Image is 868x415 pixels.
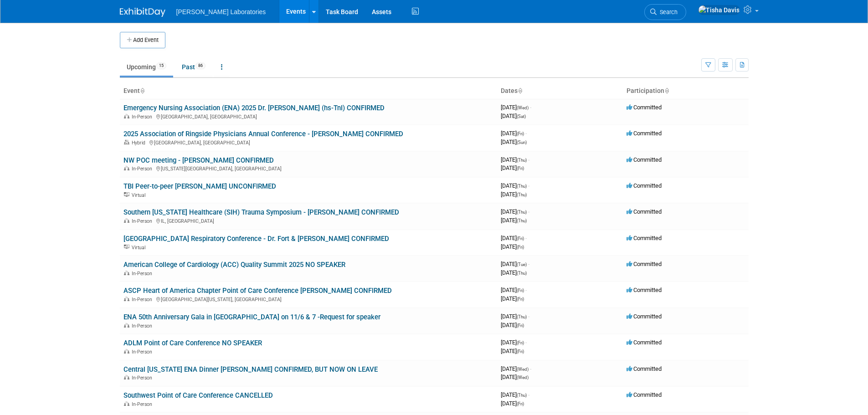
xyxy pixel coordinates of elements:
span: (Fri) [517,166,524,171]
a: Search [644,4,686,20]
a: Past86 [175,58,212,76]
span: (Thu) [517,314,527,319]
span: 86 [195,62,205,69]
span: Committed [627,104,662,111]
span: [DATE] [501,182,529,189]
a: TBI Peer-to-peer [PERSON_NAME] UNCONFIRMED [123,182,276,190]
span: - [525,287,527,293]
img: In-Person Event [124,401,129,406]
span: Committed [627,130,662,137]
span: [DATE] [501,391,529,398]
span: - [528,261,529,267]
span: Committed [627,208,662,215]
div: [GEOGRAPHIC_DATA][US_STATE], [GEOGRAPHIC_DATA] [123,295,493,302]
span: Hybrid [132,140,148,146]
div: [GEOGRAPHIC_DATA], [GEOGRAPHIC_DATA] [123,113,493,120]
span: (Sun) [517,140,527,145]
span: - [528,208,529,215]
span: In-Person [132,114,155,120]
span: - [525,130,527,137]
a: Sort by Start Date [518,87,522,94]
span: Committed [627,182,662,189]
span: (Thu) [517,192,527,197]
span: - [528,313,529,320]
span: [DATE] [501,295,524,302]
span: (Fri) [517,245,524,250]
span: [PERSON_NAME] Laboratories [176,8,266,15]
img: Virtual Event [124,245,129,249]
button: Add Event [120,32,165,48]
span: [DATE] [501,287,527,293]
span: (Fri) [517,297,524,302]
span: (Wed) [517,375,529,380]
span: (Fri) [517,401,524,406]
span: Committed [627,313,662,320]
span: Committed [627,156,662,163]
span: (Fri) [517,349,524,354]
span: [DATE] [501,130,527,137]
span: [DATE] [501,113,526,119]
span: Virtual [132,192,148,198]
a: Southern [US_STATE] Healthcare (SIH) Trauma Symposium - [PERSON_NAME] CONFIRMED [123,208,399,216]
span: (Thu) [517,158,527,163]
img: In-Person Event [124,166,129,170]
span: (Wed) [517,367,529,372]
th: Participation [623,83,749,99]
span: (Thu) [517,271,527,276]
span: [DATE] [501,365,531,372]
div: [GEOGRAPHIC_DATA], [GEOGRAPHIC_DATA] [123,138,493,146]
a: Emergency Nursing Association (ENA) 2025 Dr. [PERSON_NAME] (hs-TnI) CONFIRMED [123,104,385,112]
span: In-Person [132,271,155,277]
span: [DATE] [501,235,527,241]
span: [DATE] [501,261,529,267]
a: Sort by Participation Type [664,87,669,94]
a: [GEOGRAPHIC_DATA] Respiratory Conference - Dr. Fort & [PERSON_NAME] CONFIRMED [123,235,389,243]
img: In-Person Event [124,114,129,118]
span: [DATE] [501,208,529,215]
img: In-Person Event [124,375,129,379]
span: [DATE] [501,243,524,250]
span: (Tue) [517,262,527,267]
span: - [525,235,527,241]
img: In-Person Event [124,218,129,223]
span: - [528,391,529,398]
img: In-Person Event [124,297,129,301]
span: (Fri) [517,340,524,345]
span: In-Person [132,297,155,302]
span: [DATE] [501,322,524,328]
a: ENA 50th Anniversary Gala in [GEOGRAPHIC_DATA] on 11/6 & 7 -Request for speaker [123,313,380,321]
span: In-Person [132,401,155,407]
a: ASCP Heart of America Chapter Point of Care Conference [PERSON_NAME] CONFIRMED [123,287,392,295]
span: [DATE] [501,138,527,145]
span: In-Person [132,218,155,224]
span: Committed [627,365,662,372]
a: Sort by Event Name [140,87,144,94]
a: Central [US_STATE] ENA Dinner [PERSON_NAME] CONFIRMED, BUT NOW ON LEAVE [123,365,378,374]
span: Committed [627,391,662,398]
span: Virtual [132,245,148,251]
div: IL, [GEOGRAPHIC_DATA] [123,217,493,224]
span: [DATE] [501,164,524,171]
span: In-Person [132,166,155,172]
img: In-Person Event [124,349,129,354]
span: (Thu) [517,393,527,398]
span: [DATE] [501,191,527,198]
span: In-Person [132,323,155,329]
span: Search [657,9,678,15]
span: [DATE] [501,400,524,407]
a: 2025 Association of Ringside Physicians Annual Conference - [PERSON_NAME] CONFIRMED [123,130,403,138]
img: Tisha Davis [698,5,740,15]
span: - [528,156,529,163]
span: (Fri) [517,236,524,241]
span: (Thu) [517,218,527,223]
span: Committed [627,235,662,241]
span: (Fri) [517,288,524,293]
a: NW POC meeting - [PERSON_NAME] CONFIRMED [123,156,274,164]
span: - [525,339,527,346]
span: - [530,104,531,111]
a: American College of Cardiology (ACC) Quality Summit 2025 NO SPEAKER [123,261,345,269]
img: In-Person Event [124,323,129,328]
span: [DATE] [501,374,529,380]
span: (Wed) [517,105,529,110]
span: (Fri) [517,131,524,136]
